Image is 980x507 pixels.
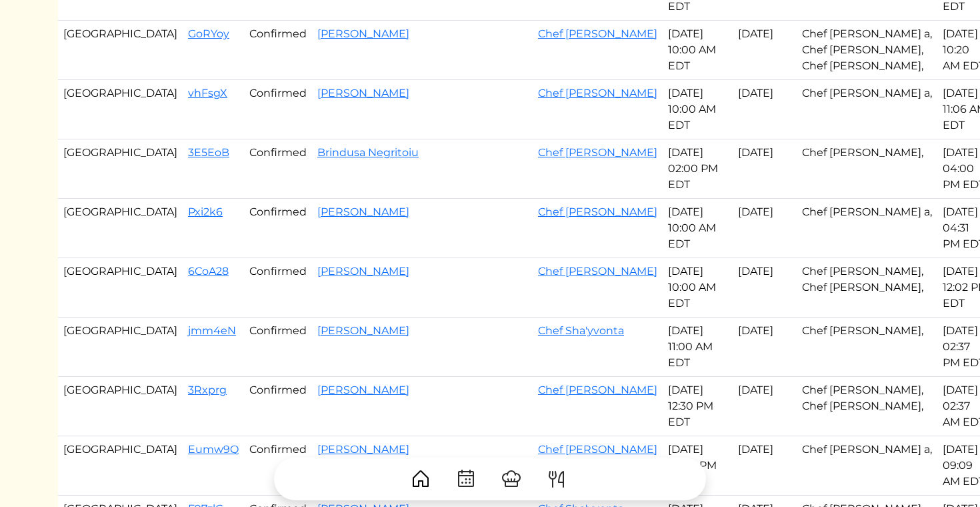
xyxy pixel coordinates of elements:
[317,443,409,456] a: [PERSON_NAME]
[188,324,236,337] a: jmm4eN
[58,377,183,436] td: [GEOGRAPHIC_DATA]
[538,265,657,278] a: Chef [PERSON_NAME]
[244,436,312,496] td: Confirmed
[538,87,657,99] a: Chef [PERSON_NAME]
[188,87,227,99] a: vhFsgX
[188,146,229,159] a: 3E5EoB
[538,27,657,40] a: Chef [PERSON_NAME]
[663,436,733,496] td: [DATE] 02:30 PM EDT
[244,318,312,377] td: Confirmed
[663,21,733,80] td: [DATE] 10:00 AM EDT
[546,468,567,490] img: ForkKnife-55491504ffdb50bab0c1e09e7649658475375261d09fd45db06cec23bce548bf.svg
[244,199,312,258] td: Confirmed
[538,205,657,218] a: Chef [PERSON_NAME]
[244,258,312,318] td: Confirmed
[244,21,312,80] td: Confirmed
[797,21,937,80] td: Chef [PERSON_NAME] a, Chef [PERSON_NAME], Chef [PERSON_NAME],
[317,27,409,40] a: [PERSON_NAME]
[244,80,312,139] td: Confirmed
[733,80,797,139] td: [DATE]
[733,139,797,199] td: [DATE]
[58,21,183,80] td: [GEOGRAPHIC_DATA]
[58,258,183,318] td: [GEOGRAPHIC_DATA]
[538,384,657,396] a: Chef [PERSON_NAME]
[58,436,183,496] td: [GEOGRAPHIC_DATA]
[663,258,733,318] td: [DATE] 10:00 AM EDT
[317,87,409,99] a: [PERSON_NAME]
[455,468,477,490] img: CalendarDots-5bcf9d9080389f2a281d69619e1c85352834be518fbc73d9501aef674afc0d57.svg
[733,21,797,80] td: [DATE]
[733,258,797,318] td: [DATE]
[188,443,239,456] a: Eumw9Q
[733,199,797,258] td: [DATE]
[188,265,229,278] a: 6CoA28
[797,199,937,258] td: Chef [PERSON_NAME] a,
[733,436,797,496] td: [DATE]
[797,139,937,199] td: Chef [PERSON_NAME],
[317,324,409,337] a: [PERSON_NAME]
[797,258,937,318] td: Chef [PERSON_NAME], Chef [PERSON_NAME],
[188,384,227,396] a: 3Rxprg
[317,146,419,159] a: Brindusa Negritoiu
[317,265,409,278] a: [PERSON_NAME]
[797,436,937,496] td: Chef [PERSON_NAME] a,
[58,318,183,377] td: [GEOGRAPHIC_DATA]
[733,318,797,377] td: [DATE]
[797,377,937,436] td: Chef [PERSON_NAME], Chef [PERSON_NAME],
[797,318,937,377] td: Chef [PERSON_NAME],
[663,377,733,436] td: [DATE] 12:30 PM EDT
[58,199,183,258] td: [GEOGRAPHIC_DATA]
[797,80,937,139] td: Chef [PERSON_NAME] a,
[663,318,733,377] td: [DATE] 11:00 AM EDT
[538,443,657,456] a: Chef [PERSON_NAME]
[663,199,733,258] td: [DATE] 10:00 AM EDT
[663,80,733,139] td: [DATE] 10:00 AM EDT
[538,324,624,337] a: Chef Sha'yvonta
[663,139,733,199] td: [DATE] 02:00 PM EDT
[501,468,522,490] img: ChefHat-a374fb509e4f37eb0702ca99f5f64f3b6956810f32a249b33092029f8484b388.svg
[244,377,312,436] td: Confirmed
[317,205,409,218] a: [PERSON_NAME]
[538,146,657,159] a: Chef [PERSON_NAME]
[317,384,409,396] a: [PERSON_NAME]
[410,468,431,490] img: House-9bf13187bcbb5817f509fe5e7408150f90897510c4275e13d0d5fca38e0b5951.svg
[58,80,183,139] td: [GEOGRAPHIC_DATA]
[188,205,223,218] a: Pxi2k6
[58,139,183,199] td: [GEOGRAPHIC_DATA]
[733,377,797,436] td: [DATE]
[244,139,312,199] td: Confirmed
[188,27,229,40] a: GoRYoy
